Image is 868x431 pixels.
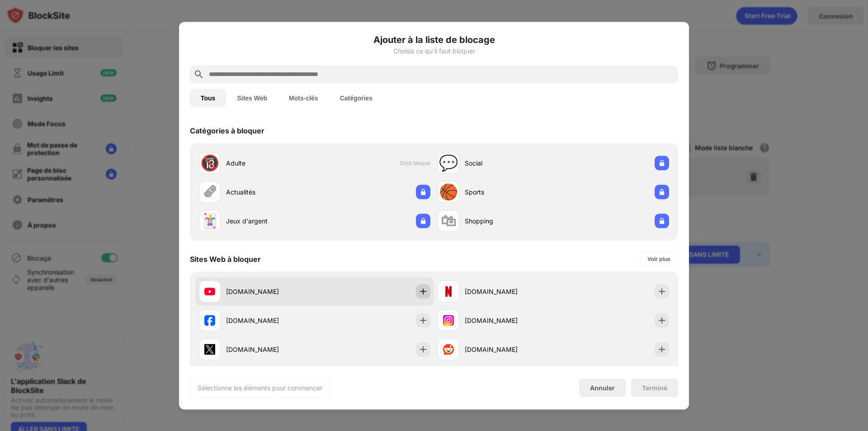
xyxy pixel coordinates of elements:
[647,254,670,263] div: Voir plus
[443,344,454,355] img: favicons
[400,160,430,166] span: Déjà bloqué
[202,183,217,201] div: 🗞
[204,344,215,355] img: favicons
[198,383,322,392] div: Sélectionne les éléments pour commencer
[226,187,315,197] div: Actualités
[465,216,553,226] div: Shopping
[226,89,278,107] button: Sites Web
[443,286,454,297] img: favicons
[204,286,215,297] img: favicons
[193,69,204,80] img: search.svg
[226,287,315,296] div: [DOMAIN_NAME]
[278,89,329,107] button: Mots-clés
[465,345,553,354] div: [DOMAIN_NAME]
[465,158,553,168] div: Social
[190,33,678,46] h6: Ajouter à la liste de blocage
[226,216,315,226] div: Jeux d'argent
[226,158,315,168] div: Adulte
[443,315,454,326] img: favicons
[642,384,667,391] div: Terminé
[465,187,553,197] div: Sports
[465,287,553,296] div: [DOMAIN_NAME]
[439,183,458,201] div: 🏀
[200,212,219,230] div: 🃏
[439,154,458,172] div: 💬
[226,345,315,354] div: [DOMAIN_NAME]
[590,384,615,392] div: Annuler
[190,126,264,135] div: Catégories à bloquer
[200,154,219,172] div: 🔞
[441,212,456,230] div: 🛍
[226,316,315,325] div: [DOMAIN_NAME]
[329,89,383,107] button: Catégories
[190,254,261,263] div: Sites Web à bloquer
[190,89,226,107] button: Tous
[204,315,215,326] img: favicons
[465,316,553,325] div: [DOMAIN_NAME]
[190,47,678,54] div: Choisis ce qu'il faut bloquer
